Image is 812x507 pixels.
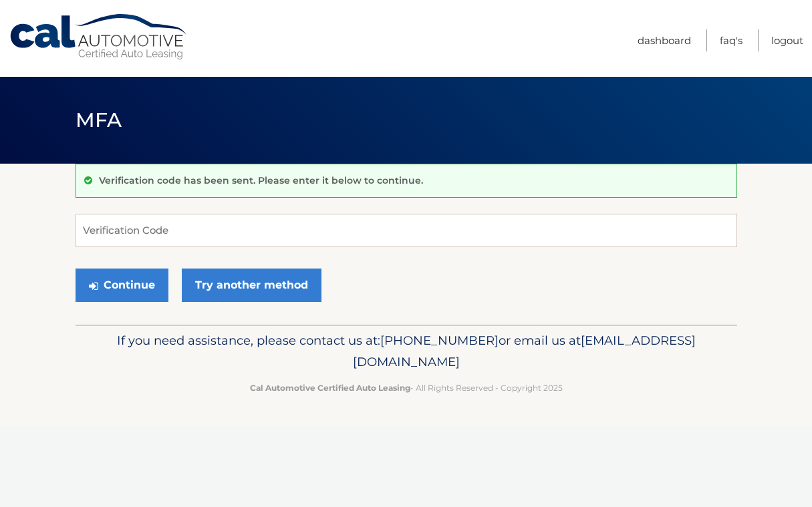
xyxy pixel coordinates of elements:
span: [EMAIL_ADDRESS][DOMAIN_NAME] [353,333,696,369]
a: Logout [771,29,803,51]
a: Try another method [182,269,321,302]
span: [PHONE_NUMBER] [380,333,499,348]
span: MFA [76,108,122,132]
button: Continue [76,269,168,302]
p: If you need assistance, please contact us at: or email us at [84,330,728,373]
p: Verification code has been sent. Please enter it below to continue. [99,174,423,186]
input: Verification Code [76,214,737,247]
strong: Cal Automotive Certified Auto Leasing [250,383,410,393]
a: FAQ's [720,29,742,51]
a: Cal Automotive [9,13,189,61]
p: - All Rights Reserved - Copyright 2025 [84,381,728,395]
a: Dashboard [638,29,691,51]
